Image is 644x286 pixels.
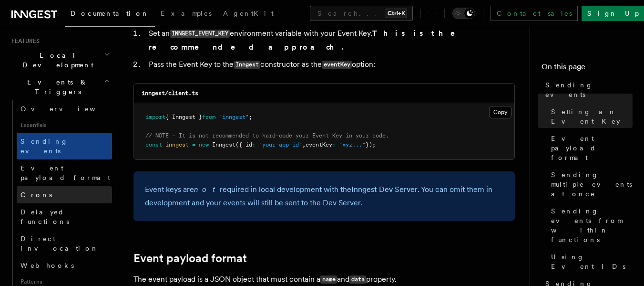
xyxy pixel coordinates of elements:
[149,29,469,52] strong: This is the recommended approach.
[542,61,633,76] h4: On this page
[551,252,633,271] span: Using Event IDs
[194,185,220,194] em: not
[17,133,112,159] a: Sending events
[551,107,633,126] span: Setting an Event Key
[20,262,74,269] span: Webhooks
[17,186,112,203] a: Crons
[17,100,112,117] a: Overview
[17,257,112,274] a: Webhooks
[20,235,99,252] span: Direct invocation
[145,114,165,120] span: import
[17,117,112,133] span: Essentials
[161,10,212,17] span: Examples
[351,185,418,194] a: Inngest Dev Server
[259,141,302,148] span: "your-app-id"
[20,191,52,199] span: Crons
[219,114,249,120] span: "inngest"
[339,141,366,148] span: "xyz..."
[20,105,119,113] span: Overview
[547,248,633,275] a: Using Event IDs
[146,58,515,72] li: Pass the Event Key to the constructor as the option:
[235,141,252,148] span: ({ id
[551,134,633,162] span: Event payload format
[252,141,256,148] span: :
[310,6,413,21] button: Search...Ctrl+K
[489,106,511,118] button: Copy
[20,164,110,181] span: Event payload format
[17,159,112,186] a: Event payload format
[545,80,633,99] span: Sending events
[192,141,195,148] span: =
[332,141,336,148] span: :
[170,30,230,38] code: INNGEST_EVENT_KEY
[202,114,215,120] span: from
[17,203,112,230] a: Delayed functions
[223,10,274,17] span: AgentKit
[145,141,162,148] span: const
[146,27,515,54] li: Set an environment variable with your Event Key.
[306,141,332,148] span: eventKey
[133,252,247,265] a: Event payload format
[349,275,366,284] code: data
[8,51,104,70] span: Local Development
[165,114,202,120] span: { Inngest }
[145,183,503,210] p: Event keys are required in local development with the . You can omit them in development and your...
[217,3,279,26] a: AgentKit
[491,6,578,21] a: Contact sales
[145,132,389,139] span: // NOTE - It is not recommended to hard-code your Event Key in your code.
[20,138,68,155] span: Sending events
[165,141,189,148] span: inngest
[199,141,209,148] span: new
[249,114,252,120] span: ;
[8,77,104,96] span: Events & Triggers
[547,130,633,166] a: Event payload format
[65,3,155,27] a: Documentation
[547,103,633,130] a: Setting an Event Key
[71,10,149,17] span: Documentation
[17,230,112,257] a: Direct invocation
[386,9,407,18] kbd: Ctrl+K
[20,208,69,225] span: Delayed functions
[551,206,633,244] span: Sending events from within functions
[452,8,475,19] button: Toggle dark mode
[322,61,352,69] code: eventKey
[302,141,306,148] span: ,
[155,3,217,26] a: Examples
[212,141,235,148] span: Inngest
[547,202,633,248] a: Sending events from within functions
[551,170,633,199] span: Sending multiple events at once
[8,37,40,45] span: Features
[142,90,198,96] code: inngest/client.ts
[366,141,376,148] span: });
[8,47,112,74] button: Local Development
[542,76,633,103] a: Sending events
[320,275,337,284] code: name
[234,61,260,69] code: Inngest
[8,74,112,100] button: Events & Triggers
[547,166,633,202] a: Sending multiple events at once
